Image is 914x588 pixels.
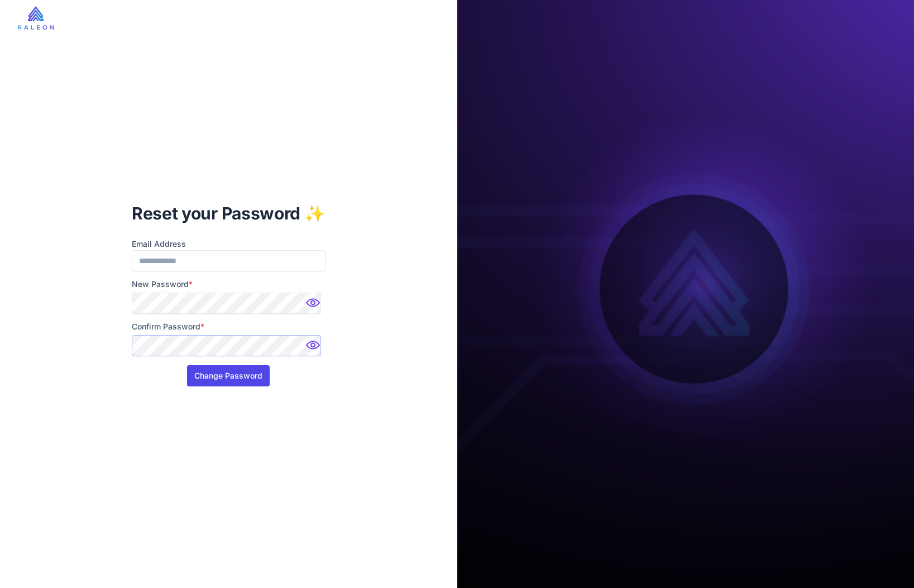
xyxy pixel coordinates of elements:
[132,202,326,224] h1: Reset your Password ✨
[132,278,326,290] label: New Password
[303,337,326,360] img: Password hidden
[303,295,326,317] img: Password hidden
[132,238,326,250] label: Email Address
[132,321,326,333] label: Confirm Password
[18,6,54,30] img: raleon-logo-whitebg.9aac0268.jpg
[187,365,270,386] button: Change Password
